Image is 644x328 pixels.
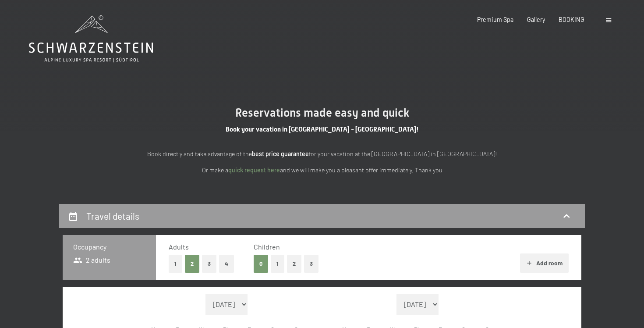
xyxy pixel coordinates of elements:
button: 3 [304,255,318,273]
p: Or make a and we will make you a pleasant offer immediately. Thank you [129,165,515,175]
button: 2 [287,255,301,273]
h3: Occupancy [73,242,145,252]
button: 0 [254,255,268,273]
a: quick request here [228,166,280,174]
span: Children [254,242,280,251]
strong: best price guarantee [252,150,309,157]
span: Reservations made easy and quick [235,106,409,119]
h2: Travel details [86,210,139,221]
button: 1 [169,255,182,273]
p: Book directly and take advantage of the for your vacation at the [GEOGRAPHIC_DATA] in [GEOGRAPHIC... [129,149,515,159]
span: 2 adults [73,255,110,265]
span: Book your vacation in [GEOGRAPHIC_DATA] - [GEOGRAPHIC_DATA]! [226,125,419,133]
button: 4 [219,255,234,273]
button: 2 [185,255,199,273]
a: Premium Spa [477,16,513,23]
a: Gallery [527,16,545,23]
button: Add room [520,253,569,273]
button: 1 [271,255,284,273]
a: BOOKING [559,16,584,23]
button: 3 [202,255,216,273]
span: Adults [169,242,189,251]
